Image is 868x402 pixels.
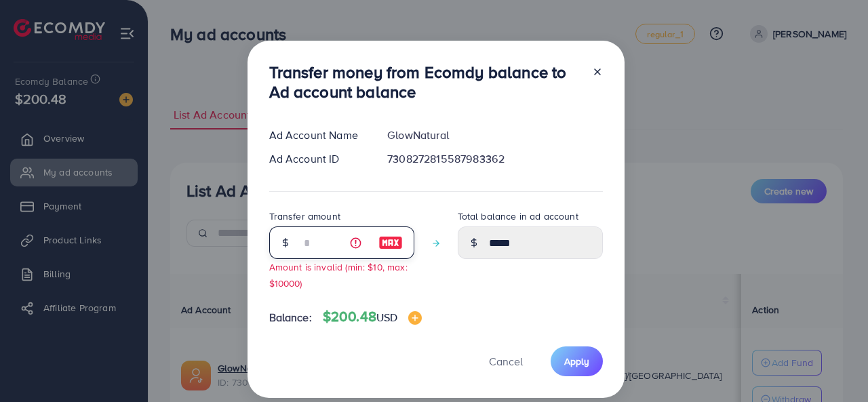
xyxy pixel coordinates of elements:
button: Cancel [472,346,540,376]
div: 7308272815587983362 [376,151,613,167]
div: Ad Account Name [258,127,377,143]
img: image [378,235,403,251]
label: Transfer amount [269,209,340,223]
div: GlowNatural [376,127,613,143]
img: image [408,311,422,325]
span: Balance: [269,310,312,325]
button: Apply [551,346,603,376]
span: Apply [564,355,589,368]
div: Ad Account ID [258,151,377,167]
small: Amount is invalid (min: $10, max: $10000) [269,260,408,289]
span: Cancel [489,354,523,369]
label: Total balance in ad account [458,209,578,223]
span: USD [376,310,397,325]
h4: $200.48 [323,308,422,325]
h3: Transfer money from Ecomdy balance to Ad account balance [269,62,581,102]
iframe: Chat [810,341,858,392]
